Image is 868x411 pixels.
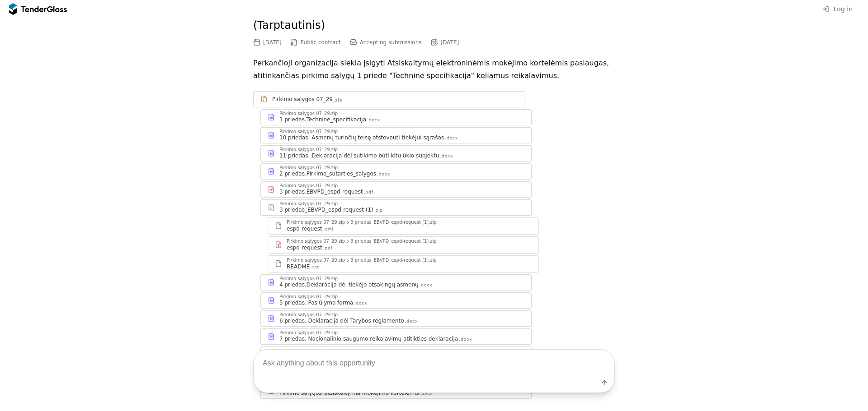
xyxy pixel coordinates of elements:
span: Log in [834,5,853,13]
a: Pirkimo sąlygos 07_29.zip5 priedas. Pasiūlymo forma.docx [260,292,532,309]
a: Pirkimo sąlygos 07_29.zip11 priedas. Deklaracija dėl sutikimo būti kitu ūkio subjektu.docx [260,145,532,162]
h2: Atsiskaitymų elektroninėmis mokėjimo kortelėmis paslaugos (Tarptautinis) [253,3,615,33]
div: [DATE] [263,39,282,46]
div: .docx [405,319,418,324]
div: 1 priedas.Techninė_specifikacija [279,116,366,123]
div: .docx [377,171,390,177]
div: 11 priedas. Deklaracija dėl sutikimo būti kitu ūkio subjektu [279,152,439,159]
a: Pirkimo sąlygos 07_29.zip [253,91,524,107]
div: .pdf [323,245,333,251]
div: Pirkimo sąlygos 07_29.zip [279,166,338,170]
div: 5 priedas. Pasiūlymo forma [279,299,353,306]
div: Pirkimo sąlygos 07_29.zip [279,111,338,116]
a: Pirkimo sąlygos 07_29.zip1 priedas.Techninė_specifikacija.docx [260,109,532,125]
div: espd-request [287,244,322,251]
div: 4 priedas.Deklaracija dėl tiekėjo atsakingų asmenų [279,281,419,288]
div: espd-request [287,225,322,232]
p: Perkančioji organizacija siekia įsigyti Atsiskaitymų elektroninėmis mokėjimo kortelėmis paslaugas... [253,57,615,82]
div: Pirkimo sąlygos 07_29.zip [287,239,345,244]
a: Pirkimo sąlygos 07_29.zip6 priedas. Deklaracija dėl Tarybos reglamento.docx [260,310,532,327]
div: .pdf [364,189,373,195]
div: Pirkimo sąlygos 07_29.zip [279,313,338,317]
div: .docx [354,300,367,306]
a: Pirkimo sąlygos 07_29.zip3 priedas_EBVPD_espd-request (1).zipespd-request.pdf [268,236,539,254]
div: Pirkimo sąlygos 07_29.zip [287,220,345,225]
div: Pirkimo sąlygos 07_29.zip [279,202,338,206]
div: .docx [367,117,380,123]
div: 3 priedas_EBVPD_espd-request (1).zip [350,220,437,225]
a: Pirkimo sąlygos 07_29.zip3 priedas_EBVPD_espd-request (1).zipREADME.txt [268,255,539,272]
div: .zip [334,97,342,103]
a: Pirkimo sąlygos 07_29.zip10 priedas. Asmenų turinčių teisę atstovauti tiekėjui sąrašas.docx [260,127,532,143]
div: 3 priedas_EBVPD_espd-request (1) [279,206,373,213]
div: Pirkimo sąlygos 07_29.zip [279,295,338,299]
div: Pirkimo sąlygos 07_29.zip [279,148,338,152]
div: Pirkimo sąlygos 07_29.zip [279,184,338,188]
div: [DATE] [441,39,459,46]
span: Public contract [301,39,341,46]
div: .docx [440,153,453,159]
a: Pirkimo sąlygos 07_29.zip3 priedas.EBVPD_espd-request.pdf [260,181,532,198]
div: .xml [323,226,334,232]
a: Pirkimo sąlygos 07_29.zip3 priedas_EBVPD_espd-request (1).zip [260,199,532,216]
div: 2 priedas.Pirkimo_sutarties_salygos [279,170,376,177]
div: 3 priedas_EBVPD_espd-request (1).zip [350,258,437,263]
div: Pirkimo sąlygos 07_29.zip [279,277,338,281]
div: Pirkimo sąlygos 07_29.zip [279,129,338,134]
div: README [287,263,310,270]
div: .docx [420,282,433,288]
span: Accepting submissions [360,39,422,46]
a: Pirkimo sąlygos 07_29.zip3 priedas_EBVPD_espd-request (1).zipespd-request.xml [268,217,539,235]
div: Pirkimo sąlygos 07_29.zip [287,258,345,263]
button: Log in [819,4,855,15]
div: 6 priedas. Deklaracija dėl Tarybos reglamento [279,317,404,324]
div: .docx [445,135,458,141]
div: Pirkimo sąlygos 07_29 [272,96,333,103]
div: Pirkimo sąlygos 07_29.zip [279,331,338,335]
div: .txt [311,264,319,270]
div: 3 priedas_EBVPD_espd-request (1).zip [350,239,437,244]
a: Pirkimo sąlygos 07_29.zip7 priedas. Nacionalinio saugumo reikalavimų atitikties deklaracija.docx [260,328,532,345]
a: Pirkimo sąlygos 07_29.zip4 priedas.Deklaracija dėl tiekėjo atsakingų asmenų.docx [260,274,532,291]
div: 10 priedas. Asmenų turinčių teisę atstovauti tiekėjui sąrašas [279,134,444,141]
div: .zip [374,208,383,213]
a: Pirkimo sąlygos 07_29.zip2 priedas.Pirkimo_sutarties_salygos.docx [260,163,532,180]
div: 3 priedas.EBVPD_espd-request [279,188,363,195]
